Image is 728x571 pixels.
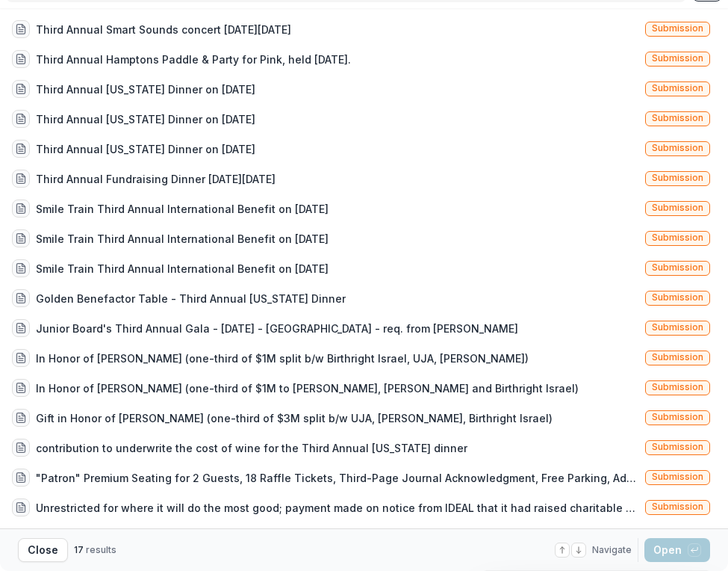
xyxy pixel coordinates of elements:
[652,173,703,183] span: Submission
[36,111,255,127] div: Third Annual [US_STATE] Dinner on [DATE]
[652,232,703,243] span: Submission
[36,321,518,336] div: Junior Board's Third Annual Gala - [DATE] - [GEOGRAPHIC_DATA] - req. from [PERSON_NAME]
[36,261,329,277] div: Smile Train Third Annual International Benefit on [DATE]
[652,472,703,482] span: Submission
[652,143,703,153] span: Submission
[86,544,116,555] span: results
[652,501,703,512] span: Submission
[36,380,579,396] div: In Honor of [PERSON_NAME] (one-third of $1M to [PERSON_NAME], [PERSON_NAME] and Birthright Israel)
[652,113,703,123] span: Submission
[36,171,276,187] div: Third Annual Fundraising Dinner [DATE][DATE]
[36,440,467,456] div: contribution to underwrite the cost of wine for the Third Annual [US_STATE] dinner
[592,543,632,557] span: Navigate
[652,412,703,422] span: Submission
[36,201,329,217] div: Smile Train Third Annual International Benefit on [DATE]
[652,262,703,273] span: Submission
[652,382,703,392] span: Submission
[652,352,703,362] span: Submission
[652,83,703,93] span: Submission
[644,538,710,562] button: Open
[36,291,346,306] div: Golden Benefactor Table - Third Annual [US_STATE] Dinner
[652,322,703,333] span: Submission
[36,22,291,37] div: Third Annual Smart Sounds concert [DATE][DATE]
[36,231,329,247] div: Smile Train Third Annual International Benefit on [DATE]
[652,53,703,64] span: Submission
[36,410,553,426] div: Gift in Honor of [PERSON_NAME] (one-third of $3M split b/w UJA, [PERSON_NAME], Birthright Israel)
[36,81,255,97] div: Third Annual [US_STATE] Dinner on [DATE]
[652,203,703,213] span: Submission
[36,470,639,486] div: "Patron" Premium Seating for 2 Guests, 18 Raffle Tickets, Third-Page Journal Acknowledgment, Free...
[36,52,351,67] div: Third Annual Hamptons Paddle & Party for Pink, held [DATE].
[36,141,255,157] div: Third Annual [US_STATE] Dinner on [DATE]
[18,538,68,562] button: Close
[74,544,84,555] span: 17
[652,292,703,303] span: Submission
[36,351,529,366] div: In Honor of [PERSON_NAME] (one-third of $1M split b/w Birthright Israel, UJA, [PERSON_NAME])
[652,23,703,34] span: Submission
[652,442,703,452] span: Submission
[36,500,639,516] div: Unrestricted for where it will do the most good; payment made on notice from IDEAL that it had ra...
